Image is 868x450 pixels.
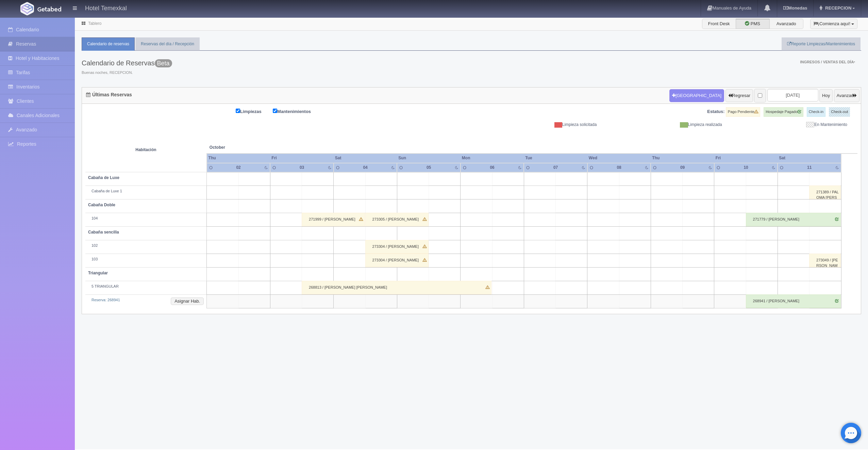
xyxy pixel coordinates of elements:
button: Asignar Hab. [171,298,204,305]
h4: Hotel Temexkal [85,3,127,12]
div: 271389 / PALOMA [PERSON_NAME] [809,186,841,199]
span: Buenas noches, RECEPCION. [82,70,172,76]
b: Triangular [88,271,108,275]
input: Limpiezas [236,109,240,113]
button: Avanzar [834,89,859,102]
div: 273049 / [PERSON_NAME] [809,254,841,267]
th: Sun [397,154,461,163]
button: Regresar [725,89,753,102]
th: Thu [207,154,270,163]
div: 5 TRIANGULAR [88,284,204,289]
span: Beta [155,59,172,67]
label: Check-in [807,107,825,117]
div: 03 [292,165,312,171]
div: 10 [736,165,756,171]
label: Estatus: [707,109,724,115]
div: 271779 / [PERSON_NAME] [746,213,841,226]
input: Mantenimientos [273,109,277,113]
div: 268941 / [PERSON_NAME] [746,294,841,308]
div: 273304 / [PERSON_NAME] [365,254,429,267]
th: Wed [587,154,651,163]
th: Fri [714,154,778,163]
div: 04 [355,165,375,171]
th: Sat [778,154,841,163]
b: Cabaña sencilla [88,230,119,235]
div: 07 [546,165,566,171]
span: October [210,145,331,150]
div: 102 [88,243,204,248]
img: Getabed [20,2,34,15]
div: 104 [88,216,204,221]
div: Limpieza realizada [602,122,727,128]
strong: Habitación [135,147,156,152]
label: Check-out [829,107,850,117]
div: Cabaña de Luxe 1 [88,189,204,194]
label: Pago Pendiente [726,107,760,117]
span: RECEPCION [823,5,851,11]
button: Hoy [819,89,833,102]
img: Getabed [37,6,61,12]
div: 271999 / [PERSON_NAME] [302,213,365,226]
a: Reserva: 268941 [91,298,120,302]
th: Tue [524,154,587,163]
div: 11 [799,165,819,171]
div: 06 [482,165,502,171]
b: Monedas [783,5,807,11]
label: Hospedaje Pagado [764,107,803,117]
div: 273304 / [PERSON_NAME] [365,240,429,254]
a: Reservas del día / Recepción [135,37,200,51]
label: Avanzado [769,19,803,29]
th: Fri [270,154,334,163]
div: Limpieza solicitada [477,122,602,128]
div: 02 [229,165,249,171]
span: Ingresos / Ventas del día [800,60,855,64]
div: 09 [672,165,692,171]
th: Thu [651,154,714,163]
div: En Mantenimiento [727,122,852,128]
th: Mon [461,154,524,163]
div: 273305 / [PERSON_NAME] [365,213,429,226]
h3: Calendario de Reservas [82,59,172,67]
div: 08 [609,165,629,171]
label: PMS [736,19,770,29]
h4: Últimas Reservas [86,92,132,97]
div: 103 [88,257,204,262]
div: 05 [419,165,439,171]
button: ¡Comienza aquí! [810,19,857,29]
b: Cabaña de Luxe [88,175,119,180]
button: [GEOGRAPHIC_DATA] [669,89,724,102]
label: Front Desk [702,19,736,29]
label: Limpiezas [236,107,272,115]
a: Reporte Limpiezas/Mantenimientos [782,37,861,51]
a: Tablero [88,21,101,26]
b: Cabaña Doble [88,203,115,207]
a: Calendario de reservas [82,37,135,51]
th: Sat [334,154,397,163]
label: Mantenimientos [273,107,321,115]
div: 268813 / [PERSON_NAME] [PERSON_NAME] [302,281,491,294]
